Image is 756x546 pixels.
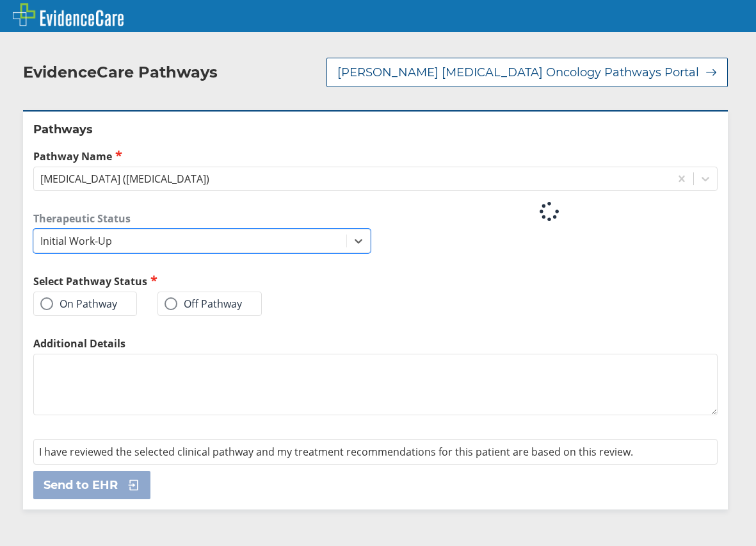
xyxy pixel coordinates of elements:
[33,149,718,163] label: Pathway Name
[39,445,633,459] span: I have reviewed the selected clinical pathway and my treatment recommendations for this patient a...
[40,172,209,186] div: [MEDICAL_DATA] ([MEDICAL_DATA])
[40,297,117,310] label: On Pathway
[326,58,728,87] button: [PERSON_NAME] [MEDICAL_DATA] Oncology Pathways Portal
[165,297,242,310] label: Off Pathway
[33,122,718,137] h2: Pathways
[33,211,371,226] label: Therapeutic Status
[13,3,124,26] img: EvidenceCare
[33,336,718,351] label: Additional Details
[33,274,371,288] h2: Select Pathway Status
[44,477,118,493] span: Send to EHR
[23,63,218,82] h2: EvidenceCare Pathways
[33,471,150,499] button: Send to EHR
[337,65,699,80] span: [PERSON_NAME] [MEDICAL_DATA] Oncology Pathways Portal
